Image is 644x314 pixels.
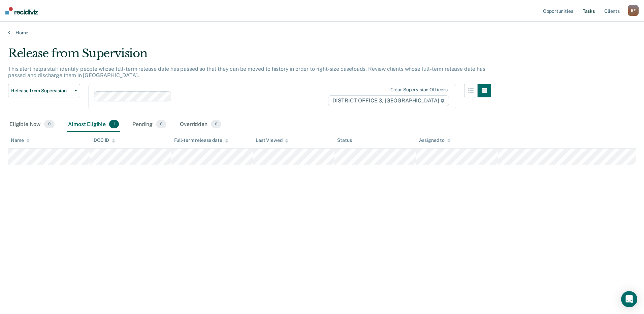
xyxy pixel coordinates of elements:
span: 0 [156,120,166,129]
span: DISTRICT OFFICE 3, [GEOGRAPHIC_DATA] [328,95,449,106]
span: 0 [211,120,221,129]
span: 1 [109,120,119,129]
div: Full-term release date [174,137,228,143]
p: This alert helps staff identify people whose full-term release date has passed so that they can b... [8,66,485,78]
div: Clear supervision officers [390,87,448,93]
div: Name [11,137,30,143]
div: Release from Supervision [8,46,491,66]
div: Assigned to [419,137,451,143]
div: IDOC ID [92,137,115,143]
div: Almost Eligible1 [67,117,120,132]
div: Open Intercom Messenger [621,291,637,307]
div: Pending0 [131,117,168,132]
button: BF [628,5,639,16]
div: Last Viewed [256,137,288,143]
button: Release from Supervision [8,84,80,97]
div: Eligible Now0 [8,117,56,132]
div: Status [337,137,352,143]
div: Overridden0 [179,117,223,132]
img: Recidiviz [5,7,38,14]
a: Home [8,30,636,36]
span: Release from Supervision [11,88,72,94]
div: B F [628,5,639,16]
span: 0 [44,120,55,129]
